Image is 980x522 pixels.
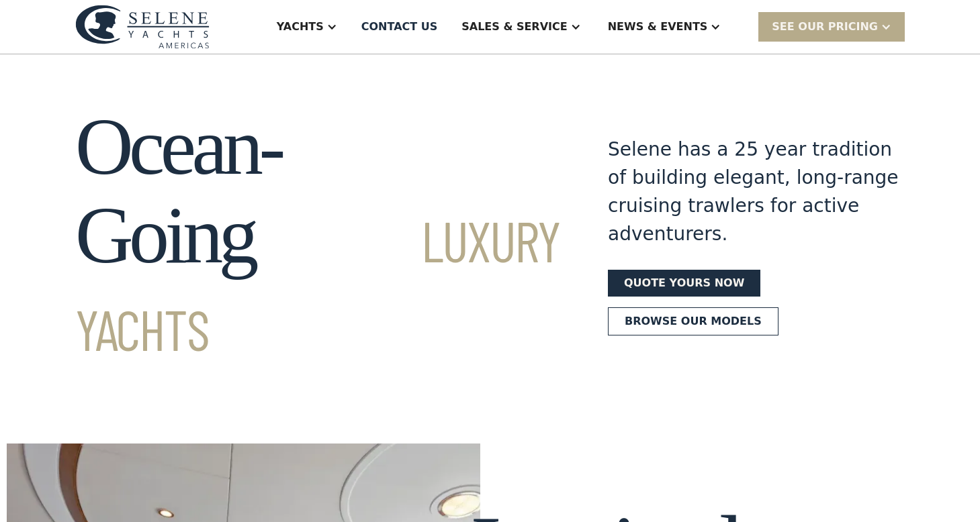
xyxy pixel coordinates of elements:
span: Luxury Yachts [75,206,560,362]
div: News & EVENTS [608,19,708,35]
div: SEE Our Pricing [772,19,878,35]
div: Selene has a 25 year tradition of building elegant, long-range cruising trawlers for active adven... [608,136,905,248]
a: Browse our models [608,307,778,335]
div: SEE Our Pricing [758,12,905,41]
div: Yachts [277,19,324,35]
a: Quote yours now [608,270,760,297]
img: logo [75,5,210,48]
div: Contact US [361,19,438,35]
h1: Ocean-Going [75,103,560,368]
div: Sales & Service [461,19,567,35]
